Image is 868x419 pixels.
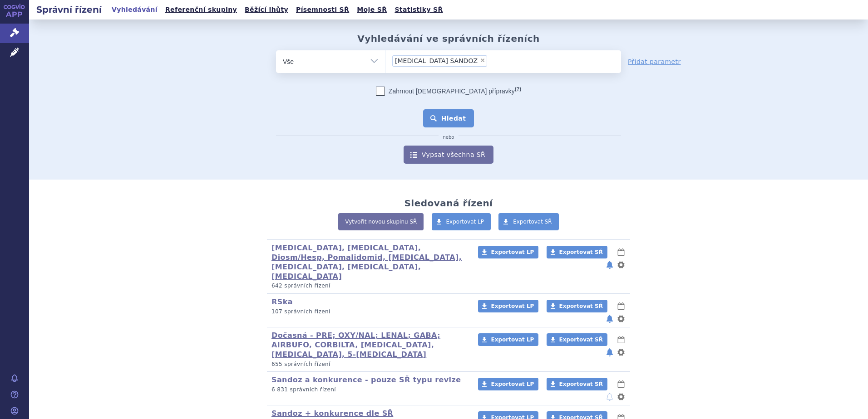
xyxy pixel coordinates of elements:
a: RSka [271,297,293,306]
span: Exportovat LP [491,303,534,309]
a: Dočasná - PRE; OXY/NAL; LENAL; GABA; AIRBUFO, CORBILTA, [MEDICAL_DATA], [MEDICAL_DATA], 5-[MEDICA... [271,331,440,359]
input: [MEDICAL_DATA] SANDOZ [490,55,495,66]
a: Referenční skupiny [163,4,240,16]
span: Exportovat SŘ [559,303,603,309]
h2: Správní řízení [29,3,109,16]
a: Sandoz + konkurence dle SŘ [271,409,393,418]
a: Exportovat SŘ [498,213,559,230]
a: Sandoz a konkurence - pouze SŘ typu revize [271,375,461,384]
a: Běžící lhůty [242,4,291,16]
h2: Vyhledávání ve správních řízeních [357,33,540,44]
a: Exportovat LP [478,333,538,346]
a: Exportovat SŘ [547,333,607,346]
span: Exportovat SŘ [559,249,603,255]
span: [MEDICAL_DATA] SANDOZ [395,58,478,64]
label: Zahrnout [DEMOGRAPHIC_DATA] přípravky [376,87,521,96]
button: notifikace [605,391,614,402]
a: Exportovat LP [432,213,491,230]
abbr: (?) [515,86,521,92]
a: Písemnosti SŘ [293,4,352,16]
a: [MEDICAL_DATA], [MEDICAL_DATA], Diosm/Hesp, Pomalidomid, [MEDICAL_DATA], [MEDICAL_DATA], [MEDICAL... [271,244,462,280]
p: 6 831 správních řízení [271,386,466,394]
h2: Sledovaná řízení [404,198,493,209]
p: 655 správních řízení [271,361,466,368]
button: lhůty [616,379,626,390]
span: Exportovat LP [446,219,484,225]
button: lhůty [616,301,626,312]
a: Exportovat LP [478,246,538,258]
button: notifikace [605,259,614,270]
a: Exportovat SŘ [547,378,607,390]
i: nebo [439,135,459,140]
span: Exportovat LP [491,249,534,255]
button: notifikace [605,313,614,324]
a: Exportovat LP [478,378,538,390]
p: 642 správních řízení [271,282,466,290]
a: Exportovat LP [478,300,538,312]
span: × [480,58,485,63]
p: 107 správních řízení [271,308,466,316]
span: Exportovat SŘ [513,219,552,225]
a: Moje SŘ [354,4,390,16]
button: lhůty [616,334,626,345]
a: Exportovat SŘ [547,300,607,312]
button: nastavení [616,313,626,324]
a: Vypsat všechna SŘ [404,146,493,164]
button: nastavení [616,347,626,358]
span: Exportovat LP [491,336,534,343]
button: Hledat [423,109,474,127]
span: Exportovat SŘ [559,381,603,387]
a: Vyhledávání [109,4,160,16]
a: Přidat parametr [628,57,681,66]
span: Exportovat SŘ [559,336,603,343]
a: Vytvořit novou skupinu SŘ [338,213,424,230]
button: notifikace [605,347,614,358]
button: nastavení [616,391,626,402]
span: Exportovat LP [491,381,534,387]
a: Exportovat SŘ [547,246,607,258]
button: nastavení [616,259,626,270]
a: Statistiky SŘ [392,4,445,16]
button: lhůty [616,247,626,258]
